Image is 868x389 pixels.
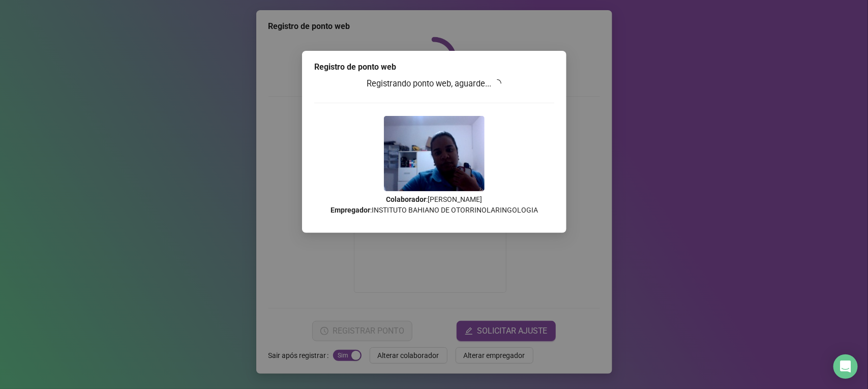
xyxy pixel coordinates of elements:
[314,77,554,91] h3: Registrando ponto web, aguarde...
[386,195,426,203] strong: Colaborador
[833,354,858,379] div: Open Intercom Messenger
[491,77,503,89] span: loading
[314,61,554,73] div: Registro de ponto web
[384,116,485,191] img: Z
[314,194,554,216] p: : [PERSON_NAME] : INSTITUTO BAHIANO DE OTORRINOLARINGOLOGIA
[331,206,370,214] strong: Empregador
